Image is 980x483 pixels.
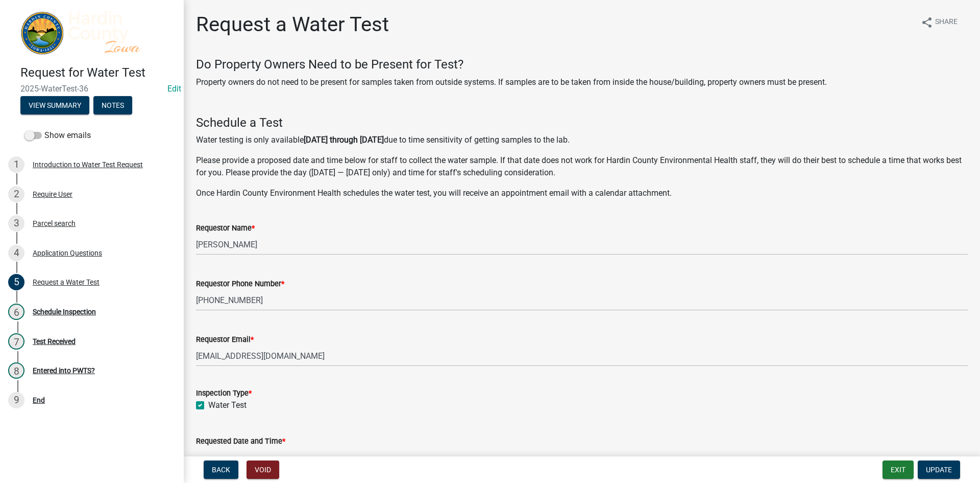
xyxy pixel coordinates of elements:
[33,220,76,227] div: Parcel search
[33,249,102,257] div: Application Questions
[8,274,24,290] div: 5
[196,438,285,445] label: Requested Date and Time
[8,186,24,202] div: 2
[196,76,968,88] p: Property owners do not need to be present for samples taken from outside systems. If samples are ...
[208,399,247,411] label: Water Test
[33,397,45,404] div: End
[204,461,238,479] button: Back
[8,215,24,232] div: 3
[196,225,255,232] label: Requestor Name
[918,461,960,479] button: Update
[883,461,914,479] button: Exit
[8,362,24,379] div: 8
[93,96,132,114] button: Notes
[167,84,181,94] a: Edit
[196,336,254,343] label: Requestor Email
[24,129,91,142] label: Show emails
[20,65,176,80] h4: Request for Water Test
[304,135,384,145] strong: [DATE] through [DATE]
[196,134,968,146] p: Water testing is only available due to time sensitivity of getting samples to the lab.
[93,102,132,110] wm-modal-confirm: Notes
[33,367,95,374] div: Entered into PWTS?
[196,57,968,72] h4: Do Property Owners Need to be Present for Test?
[935,16,958,29] span: Share
[8,333,24,350] div: 7
[196,281,284,288] label: Requestor Phone Number
[20,11,167,55] img: Hardin County, Iowa
[921,16,933,29] i: share
[33,279,100,286] div: Request a Water Test
[33,338,76,345] div: Test Received
[247,461,279,479] button: Void
[212,466,230,474] span: Back
[196,12,389,37] h1: Request a Water Test
[20,84,163,94] span: 2025-WaterTest-36
[33,308,96,315] div: Schedule Inspection
[8,304,24,320] div: 6
[913,12,966,32] button: shareShare
[20,102,89,110] wm-modal-confirm: Summary
[196,154,968,179] p: Please provide a proposed date and time below for staff to collect the water sample. If that date...
[926,466,952,474] span: Update
[33,161,143,168] div: Introduction to Water Test Request
[33,191,72,198] div: Require User
[196,390,252,397] label: Inspection Type
[196,187,968,199] p: Once Hardin County Environment Health schedules the water test, you will receive an appointment e...
[8,245,24,261] div: 4
[20,96,89,114] button: View Summary
[8,392,24,408] div: 9
[8,156,24,173] div: 1
[196,116,968,130] h4: Schedule a Test
[167,84,181,94] wm-modal-confirm: Edit Application Number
